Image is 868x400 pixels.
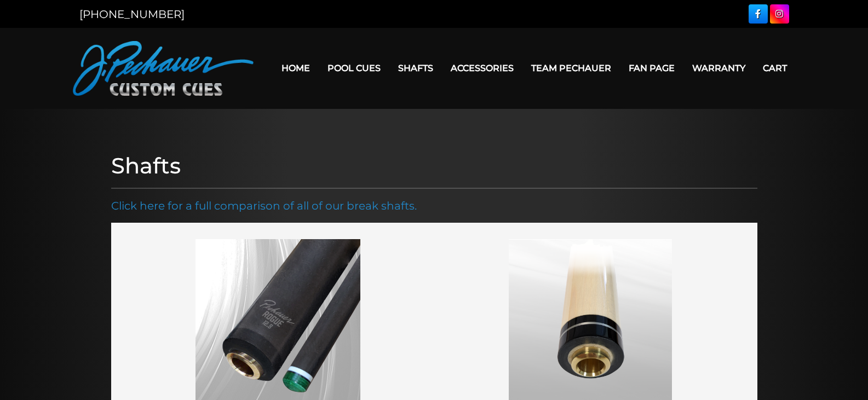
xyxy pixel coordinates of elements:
[442,54,522,82] a: Accessories
[273,54,319,82] a: Home
[683,54,754,82] a: Warranty
[754,54,796,82] a: Cart
[111,199,417,212] a: Click here for a full comparison of all of our break shafts.
[620,54,683,82] a: Fan Page
[111,153,757,179] h1: Shafts
[319,54,389,82] a: Pool Cues
[522,54,620,82] a: Team Pechauer
[389,54,442,82] a: Shafts
[73,41,254,96] img: Pechauer Custom Cues
[79,8,185,21] a: [PHONE_NUMBER]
